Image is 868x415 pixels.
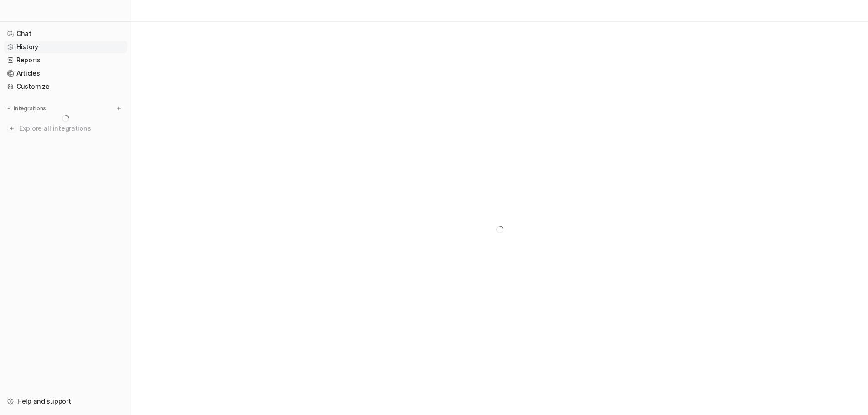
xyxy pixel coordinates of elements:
button: Integrations [4,104,49,113]
a: Customize [4,80,127,93]
img: explore all integrations [7,124,16,133]
span: Explore all integrations [19,121,123,136]
a: Explore all integrations [4,122,127,135]
a: History [4,41,127,53]
a: Help and support [4,395,127,408]
p: Integrations [14,105,46,112]
img: menu_add.svg [116,105,122,112]
img: expand menu [5,105,12,112]
a: Articles [4,67,127,80]
a: Chat [4,27,127,40]
a: Reports [4,54,127,67]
